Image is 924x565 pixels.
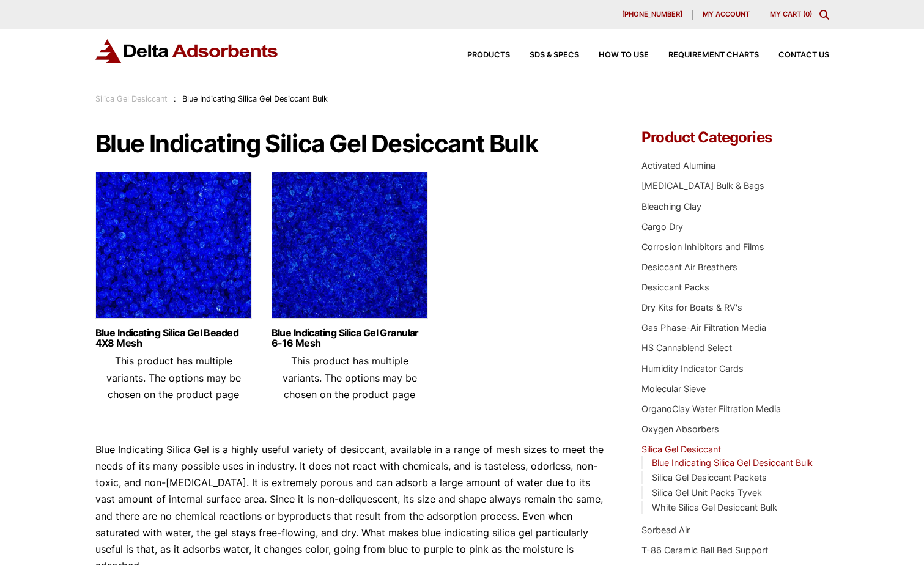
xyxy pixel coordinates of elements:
[641,444,721,454] a: Silica Gel Desiccant
[770,10,812,18] a: My Cart (0)
[652,457,813,468] a: Blue Indicating Silica Gel Desiccant Bulk
[599,51,649,59] span: How to Use
[759,51,829,59] a: Contact Us
[693,10,760,20] a: My account
[649,51,759,59] a: Requirement Charts
[95,328,252,349] a: Blue Indicating Silica Gel Beaded 4X8 Mesh
[652,487,762,498] a: Silica Gel Unit Packs Tyvek
[641,221,683,232] a: Cargo Dry
[467,51,510,59] span: Products
[641,201,701,212] a: Bleaching Clay
[805,10,810,18] span: 0
[579,51,649,59] a: How to Use
[182,94,328,103] span: Blue Indicating Silica Gel Desiccant Bulk
[652,472,767,482] a: Silica Gel Desiccant Packets
[510,51,579,59] a: SDS & SPECS
[703,11,750,18] span: My account
[819,10,829,20] div: Toggle Modal Content
[641,322,766,333] a: Gas Phase-Air Filtration Media
[641,242,764,252] a: Corrosion Inhibitors and Films
[106,355,241,400] span: This product has multiple variants. The options may be chosen on the product page
[95,94,168,103] a: Silica Gel Desiccant
[174,94,176,103] span: :
[641,342,732,353] a: HS Cannablend Select
[95,130,605,157] h1: Blue Indicating Silica Gel Desiccant Bulk
[530,51,579,59] span: SDS & SPECS
[641,525,690,535] a: Sorbead Air
[641,363,744,374] a: Humidity Indicator Cards
[641,130,829,145] h4: Product Categories
[641,383,706,394] a: Molecular Sieve
[95,39,279,63] img: Delta Adsorbents
[641,302,742,312] a: Dry Kits for Boats & RV's
[641,424,719,434] a: Oxygen Absorbers
[622,11,682,18] span: [PHONE_NUMBER]
[668,51,759,59] span: Requirement Charts
[641,180,764,191] a: [MEDICAL_DATA] Bulk & Bags
[641,160,715,171] a: Activated Alumina
[448,51,510,59] a: Products
[272,328,428,349] a: Blue Indicating Silica Gel Granular 6-16 Mesh
[641,404,781,414] a: OrganoClay Water Filtration Media
[641,262,737,272] a: Desiccant Air Breathers
[652,502,777,512] a: White Silica Gel Desiccant Bulk
[641,282,709,292] a: Desiccant Packs
[283,355,417,400] span: This product has multiple variants. The options may be chosen on the product page
[612,10,693,20] a: [PHONE_NUMBER]
[778,51,829,59] span: Contact Us
[641,545,768,555] a: T-86 Ceramic Ball Bed Support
